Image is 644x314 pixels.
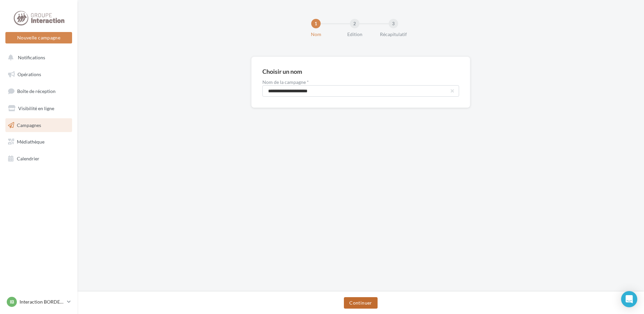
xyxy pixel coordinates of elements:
[262,80,459,85] label: Nom de la campagne *
[17,88,56,94] span: Boîte de réception
[10,299,14,305] span: IB
[311,19,321,28] div: 1
[17,156,39,161] span: Calendrier
[18,55,45,60] span: Notifications
[344,297,377,309] button: Continuer
[4,118,73,132] a: Campagnes
[17,139,44,145] span: Médiathèque
[350,19,359,28] div: 2
[18,105,54,111] span: Visibilité en ligne
[18,71,41,77] span: Opérations
[5,32,72,43] button: Nouvelle campagne
[4,67,73,82] a: Opérations
[372,31,415,38] div: Récapitulatif
[4,152,73,166] a: Calendrier
[294,31,337,38] div: Nom
[389,19,398,28] div: 3
[5,295,72,308] a: IB Interaction BORDEAUX
[4,51,71,65] button: Notifications
[621,291,637,307] div: Open Intercom Messenger
[262,68,302,74] div: Choisir un nom
[4,84,73,98] a: Boîte de réception
[4,135,73,149] a: Médiathèque
[20,299,64,305] p: Interaction BORDEAUX
[17,122,41,128] span: Campagnes
[333,31,376,38] div: Edition
[4,101,73,116] a: Visibilité en ligne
